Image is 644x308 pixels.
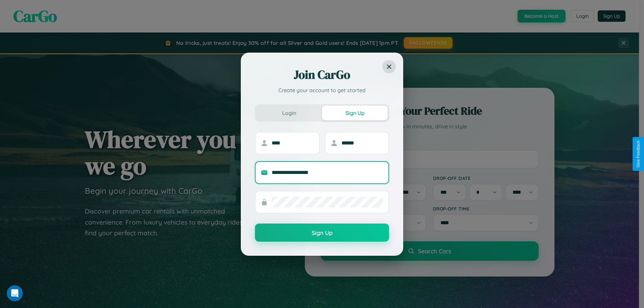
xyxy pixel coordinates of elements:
button: Login [256,106,322,120]
button: Sign Up [322,106,388,120]
iframe: Intercom live chat [7,285,23,301]
p: Create your account to get started [255,86,389,94]
div: Give Feedback [636,140,641,168]
h2: Join CarGo [255,67,389,83]
button: Sign Up [255,224,389,242]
